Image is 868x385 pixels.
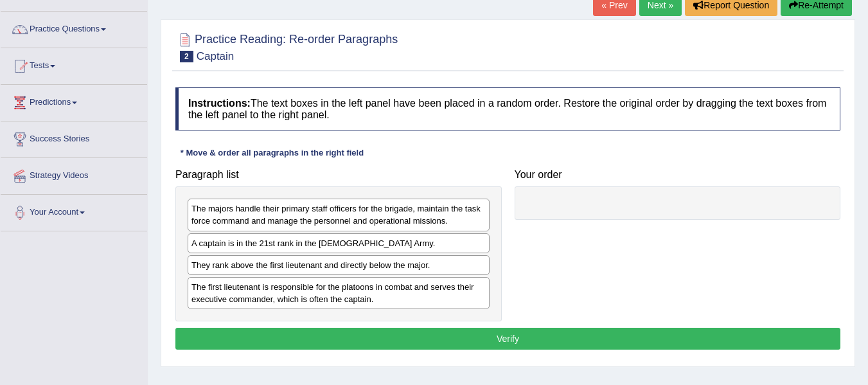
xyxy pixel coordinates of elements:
div: A captain is in the 21st rank in the [DEMOGRAPHIC_DATA] Army. [188,233,490,253]
div: * Move & order all paragraphs in the right field [175,147,369,159]
h4: Your order [515,169,841,181]
a: Strategy Videos [1,158,147,190]
a: Predictions [1,85,147,117]
div: The first lieutenant is responsible for the platoons in combat and serves their executive command... [188,277,490,309]
a: Practice Questions [1,12,147,44]
a: Tests [1,48,147,80]
div: They rank above the first lieutenant and directly below the major. [188,255,490,275]
a: Success Stories [1,121,147,154]
h4: Paragraph list [175,169,502,181]
h2: Practice Reading: Re-order Paragraphs [175,30,398,62]
span: 2 [180,51,193,62]
b: Instructions: [188,98,251,109]
a: Your Account [1,195,147,227]
div: The majors handle their primary staff officers for the brigade, maintain the task force command a... [188,199,490,231]
h4: The text boxes in the left panel have been placed in a random order. Restore the original order b... [175,87,840,130]
button: Verify [175,328,840,350]
small: Captain [197,50,235,62]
